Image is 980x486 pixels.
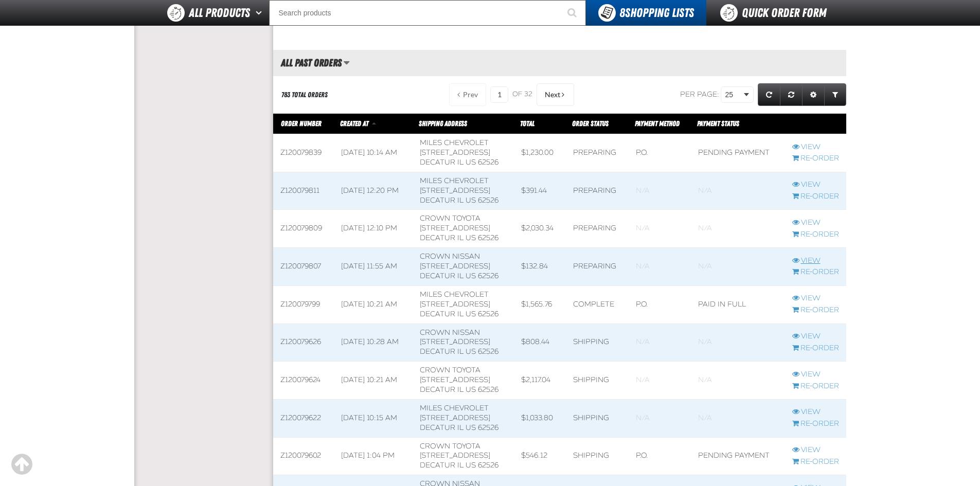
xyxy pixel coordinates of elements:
[691,210,785,248] td: Blank
[466,423,476,432] span: US
[420,262,490,271] span: [STREET_ADDRESS]
[792,445,839,455] a: View Z120079602 order
[420,385,455,394] span: DECATUR
[420,442,480,451] span: Crown Toyota
[629,248,691,286] td: Blank
[629,323,691,362] td: Blank
[514,134,566,172] td: $1,230.00
[478,310,498,318] bdo: 62526
[420,366,480,374] span: Crown Toyota
[478,233,498,242] bdo: 62526
[334,399,413,437] td: [DATE] 10:15 AM
[629,172,691,210] td: Blank
[635,119,680,128] span: Payment Method
[273,362,334,400] td: Z120079624
[691,437,785,475] td: Pending payment
[334,362,413,400] td: [DATE] 10:21 AM
[545,91,560,99] span: Next Page
[466,233,476,242] span: US
[340,119,368,128] span: Created At
[785,114,846,134] th: Row actions
[419,119,467,128] span: Shipping Address
[802,83,825,106] a: Expand or Collapse Grid Settings
[572,119,609,128] a: Order Status
[457,233,464,242] span: IL
[10,453,33,476] div: Scroll to the top
[420,233,455,242] span: DECATUR
[680,90,719,99] span: Per page:
[478,347,498,356] bdo: 62526
[566,285,629,323] td: Complete
[420,451,490,460] span: [STREET_ADDRESS]
[420,300,490,309] span: [STREET_ADDRESS]
[273,437,334,475] td: Z120079602
[490,86,508,103] input: Current page number
[514,399,566,437] td: $1,033.80
[792,419,839,429] a: Re-Order Z120079622 order
[514,323,566,362] td: $808.44
[466,461,476,470] span: US
[457,461,464,470] span: IL
[420,290,489,299] span: Miles Chevrolet
[334,285,413,323] td: [DATE] 10:21 AM
[566,362,629,400] td: Shipping
[758,83,780,106] a: Refresh grid action
[566,437,629,475] td: Shipping
[792,142,839,152] a: View Z120079839 order
[273,285,334,323] td: Z120079799
[697,119,739,128] span: Payment Status
[566,210,629,248] td: Preparing
[792,267,839,277] a: Re-Order Z120079807 order
[514,362,566,400] td: $2,117.04
[792,344,839,353] a: Re-Order Z120079626 order
[420,196,455,205] span: DECATUR
[514,285,566,323] td: $1,565.76
[478,272,498,280] bdo: 62526
[457,158,464,167] span: IL
[420,158,455,167] span: DECATUR
[273,399,334,437] td: Z120079622
[420,138,489,147] span: Miles Chevrolet
[792,294,839,303] a: View Z120079799 order
[514,248,566,286] td: $132.84
[629,362,691,400] td: Blank
[466,158,476,167] span: US
[457,347,464,356] span: IL
[514,210,566,248] td: $2,030.34
[420,310,455,318] span: DECATUR
[619,6,694,20] span: Shopping Lists
[420,413,490,422] span: [STREET_ADDRESS]
[725,89,742,100] span: 25
[420,272,455,280] span: DECATUR
[334,210,413,248] td: [DATE] 12:10 PM
[343,54,350,71] button: Manage grid views. Current view is All Past Orders
[420,214,480,223] span: Crown Toyota
[566,399,629,437] td: Shipping
[273,134,334,172] td: Z120079839
[619,6,625,20] strong: 8
[457,423,464,432] span: IL
[457,272,464,280] span: IL
[457,196,464,205] span: IL
[334,248,413,286] td: [DATE] 11:55 AM
[281,119,322,128] a: Order Number
[512,90,532,99] span: of 32
[478,385,498,394] bdo: 62526
[792,218,839,228] a: View Z120079809 order
[457,385,464,394] span: IL
[520,119,534,128] span: Total
[273,210,334,248] td: Z120079809
[420,347,455,356] span: DECATUR
[420,375,490,384] span: [STREET_ADDRESS]
[420,186,490,195] span: [STREET_ADDRESS]
[478,461,498,470] bdo: 62526
[420,176,489,185] span: Miles Chevrolet
[566,248,629,286] td: Preparing
[466,196,476,205] span: US
[189,4,250,22] span: All Products
[334,172,413,210] td: [DATE] 12:20 PM
[691,172,785,210] td: Blank
[629,437,691,475] td: P.O.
